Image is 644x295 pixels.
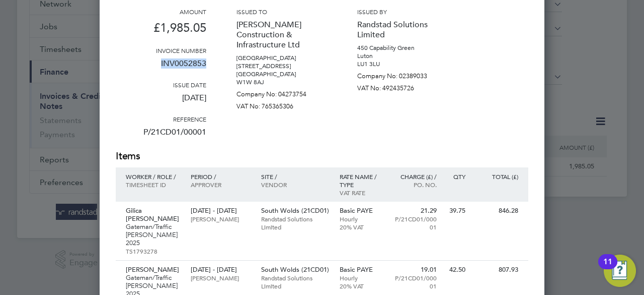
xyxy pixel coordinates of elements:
[357,8,448,16] h3: Issued by
[340,189,383,197] p: VAT rate
[236,54,327,62] p: [GEOGRAPHIC_DATA]
[357,60,448,68] p: LU1 3LU
[357,80,448,92] p: VAT No: 492435726
[126,266,181,274] p: [PERSON_NAME]
[191,172,251,181] p: Period /
[126,223,181,247] p: Gateman/Traffic [PERSON_NAME] 2025
[261,274,330,290] p: Randstad Solutions Limited
[116,16,206,46] p: £1,985.05
[116,8,206,16] h3: Amount
[191,266,251,274] p: [DATE] - [DATE]
[191,181,251,189] p: Approver
[116,123,206,149] p: P/21CD01/00001
[236,70,327,78] p: [GEOGRAPHIC_DATA]
[393,181,437,189] p: Po. No.
[340,274,383,282] p: Hourly
[340,215,383,223] p: Hourly
[236,86,327,98] p: Company No: 04273754
[261,207,330,215] p: South Wolds (21CD01)
[191,274,251,282] p: [PERSON_NAME]
[604,255,636,287] button: Open Resource Center, 11 new notifications
[357,16,448,44] p: Randstad Solutions Limited
[340,266,383,274] p: Basic PAYE
[357,44,448,52] p: 450 Capability Green
[261,215,330,231] p: Randstad Solutions Limited
[116,46,206,54] h3: Invoice number
[447,207,465,215] p: 39.75
[126,247,181,255] p: TS1793278
[393,215,437,231] p: P/21CD01/00001
[236,98,327,110] p: VAT No: 765365306
[116,115,206,123] h3: Reference
[261,172,330,181] p: Site /
[603,262,612,275] div: 11
[236,78,327,86] p: W1W 8AJ
[126,207,181,223] p: Gilica [PERSON_NAME]
[116,149,528,163] h2: Items
[340,207,383,215] p: Basic PAYE
[116,81,206,89] h3: Issue date
[475,172,518,181] p: Total (£)
[116,89,206,115] p: [DATE]
[126,172,181,181] p: Worker / Role /
[191,215,251,223] p: [PERSON_NAME]
[393,274,437,290] p: P/21CD01/00001
[236,8,327,16] h3: Issued to
[261,181,330,189] p: Vendor
[126,181,181,189] p: Timesheet ID
[393,207,437,215] p: 21.29
[475,266,518,274] p: 807.93
[447,172,465,181] p: QTY
[236,62,327,70] p: [STREET_ADDRESS]
[357,52,448,60] p: Luton
[116,54,206,81] p: INV0052853
[447,266,465,274] p: 42.50
[357,68,448,80] p: Company No: 02389033
[340,282,383,290] p: 20% VAT
[236,16,327,54] p: [PERSON_NAME] Construction & Infrastructure Ltd
[261,266,330,274] p: South Wolds (21CD01)
[393,172,437,181] p: Charge (£) /
[340,223,383,231] p: 20% VAT
[340,172,383,189] p: Rate name / type
[475,207,518,215] p: 846.28
[393,266,437,274] p: 19.01
[191,207,251,215] p: [DATE] - [DATE]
